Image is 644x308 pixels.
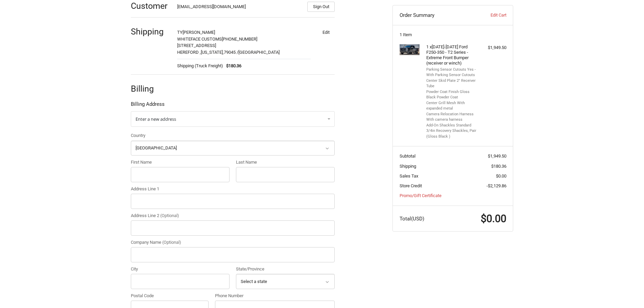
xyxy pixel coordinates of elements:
[131,111,335,127] a: Enter or select a different address
[426,123,478,140] li: Add-On Shackles Standard 3/4in Recovery Shackles, Pair (Gloss Black )
[222,37,257,42] span: [PHONE_NUMBER]
[162,240,181,245] small: (Optional)
[131,212,335,219] label: Address Line 2
[177,50,201,55] span: HEREFORD ,
[317,27,335,37] button: Edit
[177,37,222,42] span: WHITEFACE CUSTOMS
[480,44,506,51] div: $1,949.50
[400,164,416,169] span: Shipping
[131,84,170,94] h2: Billing
[131,239,335,246] label: Company Name
[491,164,506,169] span: $180.36
[496,173,506,179] span: $0.00
[177,63,223,69] span: Shipping (Truck Freight)
[177,43,216,48] span: [STREET_ADDRESS]
[131,292,209,299] label: Postal Code
[400,32,506,38] h3: 1 Item
[400,173,418,179] span: Sales Tax
[223,63,242,69] span: $180.36
[160,213,179,218] small: (Optional)
[131,159,230,166] label: First Name
[486,183,506,188] span: -$2,129.86
[177,30,183,35] span: TY
[177,3,301,12] div: [EMAIL_ADDRESS][DOMAIN_NAME]
[131,186,335,192] label: Address Line 1
[224,50,238,55] span: 79045 /
[426,112,478,123] li: Camera Relocation Harness With camera harness
[131,100,165,111] legend: Billing Address
[400,183,422,188] span: Store Credit
[131,266,230,273] label: City
[400,216,424,222] span: Total (USD)
[131,1,170,11] h2: Customer
[481,213,506,224] span: $0.00
[201,50,224,55] span: [US_STATE],
[426,78,478,89] li: Center Skid Plate 2" Receiver Tube
[400,193,442,198] a: Promo/Gift Certificate
[426,67,478,78] li: Parking Sensor Cutouts Yes - With Parking Sensor Cutouts
[426,89,478,100] li: Powder Coat Finish Gloss Black Powder Coat
[136,116,176,122] span: Enter a new address
[131,26,170,37] h2: Shipping
[610,276,644,308] iframe: Chat Widget
[183,30,215,35] span: [PERSON_NAME]
[236,159,335,166] label: Last Name
[238,50,280,55] span: [GEOGRAPHIC_DATA]
[473,12,506,19] a: Edit Cart
[400,12,473,19] h3: Order Summary
[400,153,415,159] span: Subtotal
[426,100,478,112] li: Center Grill Mesh With expanded metal
[215,292,335,299] label: Phone Number
[236,266,335,273] label: State/Province
[488,153,506,159] span: $1,949.50
[307,2,335,12] button: Sign Out
[426,44,478,66] h4: 1 x [DATE]-[DATE] Ford F250-350 - T2 Series - Extreme Front Bumper (receiver or winch)
[131,132,335,139] label: Country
